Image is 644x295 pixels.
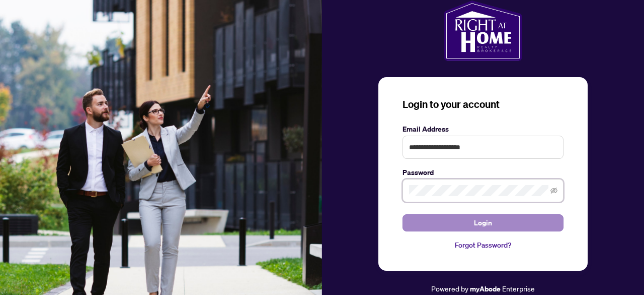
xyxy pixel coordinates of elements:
[470,283,501,294] a: myAbode
[431,284,468,293] span: Powered by
[403,124,563,135] label: Email Address
[403,240,563,251] a: Forgot Password?
[403,97,563,111] h3: Login to your account
[502,284,535,293] span: Enterprise
[550,187,557,194] span: eye-invisible
[474,215,492,231] span: Login
[403,167,563,178] label: Password
[444,1,522,61] img: ma-logo
[403,214,563,231] button: Login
